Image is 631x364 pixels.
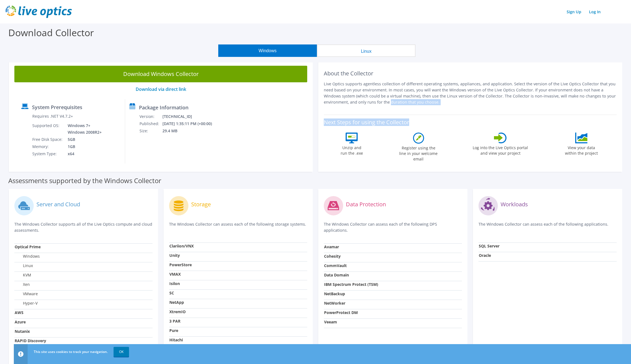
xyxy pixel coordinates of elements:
[64,122,103,136] td: Windows 7+ Windows 2008R2+
[15,254,40,259] label: Windows
[169,221,307,233] p: The Windows Collector can assess each of the following storage systems.
[14,221,153,233] p: The Windows Collector supports all of the Live Optics compute and cloud assessments.
[324,70,617,77] h2: About the Collector
[346,202,386,207] label: Data Protection
[139,127,162,134] td: Size:
[15,310,23,315] strong: AWS
[32,143,64,150] td: Memory:
[15,263,33,268] label: Linux
[15,319,26,325] strong: Azure
[218,44,317,57] button: Windows
[15,300,38,306] label: Hyper-V
[169,271,181,277] strong: VMAX
[501,202,528,207] label: Workloads
[15,272,31,278] label: KVM
[162,120,219,127] td: [DATE] 1:35:11 PM (+00:00)
[324,282,378,287] strong: IBM Spectrum Protect (TSM)
[32,104,82,110] label: System Prerequisites
[324,119,409,126] label: Next Steps for using the Collector
[136,86,186,92] a: Download via direct link
[472,143,528,156] label: Log into the Live Optics portal and view your project
[169,281,180,286] strong: Isilon
[324,319,337,325] strong: Veeam
[479,243,499,249] strong: SQL Server
[479,253,491,258] strong: Oracle
[36,202,80,207] label: Server and Cloud
[15,244,41,249] strong: Optical Prime
[15,291,38,297] label: VMware
[169,309,186,314] strong: XtremIO
[324,310,358,315] strong: PowerProtect DM
[317,44,416,57] button: Linux
[169,290,174,296] strong: SC
[324,263,347,268] strong: CommVault
[32,150,64,157] td: System Type:
[398,144,439,162] label: Register using the line in your welcome email
[15,282,30,287] label: Xen
[139,113,162,120] td: Version:
[64,150,103,157] td: x64
[15,338,46,343] strong: RAPID Discovery
[324,272,349,278] strong: Data Domain
[562,143,601,156] label: View your data within the project
[139,105,188,110] label: Package Information
[564,8,584,16] a: Sign Up
[169,328,178,333] strong: Pure
[324,300,345,306] strong: NetWorker
[114,347,129,357] a: OK
[8,178,161,183] label: Assessments supported by the Windows Collector
[339,143,364,156] label: Unzip and run the .exe
[162,113,219,120] td: [TECHNICAL_ID]
[32,114,73,119] label: Requires .NET V4.7.2+
[169,318,180,324] strong: 3 PAR
[169,300,184,305] strong: NetApp
[15,329,30,334] strong: Nutanix
[169,337,183,342] strong: Hitachi
[8,26,94,39] label: Download Collector
[6,6,72,18] img: live_optics_svg.svg
[324,244,339,249] strong: Avamar
[64,136,103,143] td: 5GB
[324,221,462,233] p: The Windows Collector can assess each of the following DPS applications.
[169,253,180,258] strong: Unity
[139,120,162,127] td: Published:
[32,122,64,136] td: Supported OS:
[169,262,192,267] strong: PowerStore
[14,66,307,82] a: Download Windows Collector
[586,8,603,16] a: Log In
[191,202,211,207] label: Storage
[32,136,64,143] td: Free Disk Space:
[324,291,345,296] strong: NetBackup
[478,221,617,233] p: The Windows Collector can assess each of the following applications.
[169,243,194,249] strong: Clariion/VNX
[324,254,341,259] strong: Cohesity
[162,127,219,134] td: 29.4 MB
[324,81,617,105] p: Live Optics supports agentless collection of different operating systems, appliances, and applica...
[64,143,103,150] td: 1GB
[34,349,108,354] span: This site uses cookies to track your navigation.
